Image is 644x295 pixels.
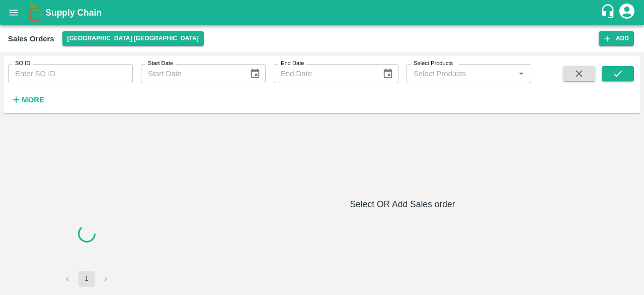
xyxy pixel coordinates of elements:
img: logo [25,3,45,23]
button: open drawer [2,1,25,24]
div: account of current user [618,2,636,23]
nav: pagination navigation [58,271,115,287]
button: Open [515,67,528,80]
div: Sales Orders [8,32,54,45]
label: Start Date [148,60,173,68]
label: SO ID [15,60,30,68]
button: Select DC [62,31,204,46]
button: More [8,91,47,108]
button: Add [599,31,634,46]
label: End Date [281,60,304,68]
button: Choose date [378,64,397,83]
input: Enter SO ID [8,64,133,83]
button: Choose date [246,64,265,83]
button: page 1 [78,271,95,287]
input: Start Date [141,64,242,83]
input: Select Products [410,67,512,80]
b: Supply Chain [45,8,102,18]
input: End Date [274,64,374,83]
label: Select Products [414,60,453,68]
strong: More [22,96,44,104]
a: Supply Chain [45,6,600,20]
div: customer-support [600,4,618,22]
h6: Select OR Add Sales order [169,197,636,211]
